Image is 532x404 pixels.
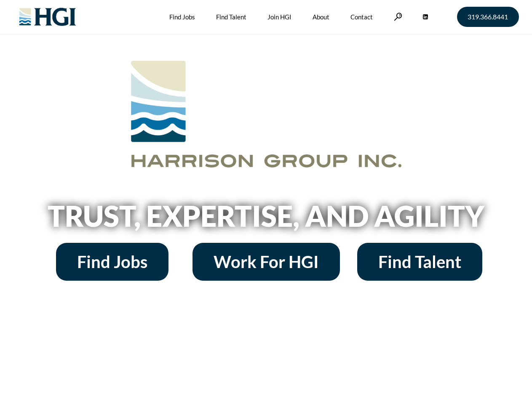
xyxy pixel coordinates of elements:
h2: Trust, Expertise, and Agility [26,202,506,230]
span: Work For HGI [214,253,319,270]
a: 319.366.8441 [457,7,519,27]
a: Find Jobs [56,243,168,281]
a: Work For HGI [192,243,340,281]
a: Find Talent [357,243,482,281]
span: Find Jobs [77,253,147,270]
span: Find Talent [378,253,461,270]
a: Search [394,13,402,21]
span: 319.366.8441 [468,13,508,20]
